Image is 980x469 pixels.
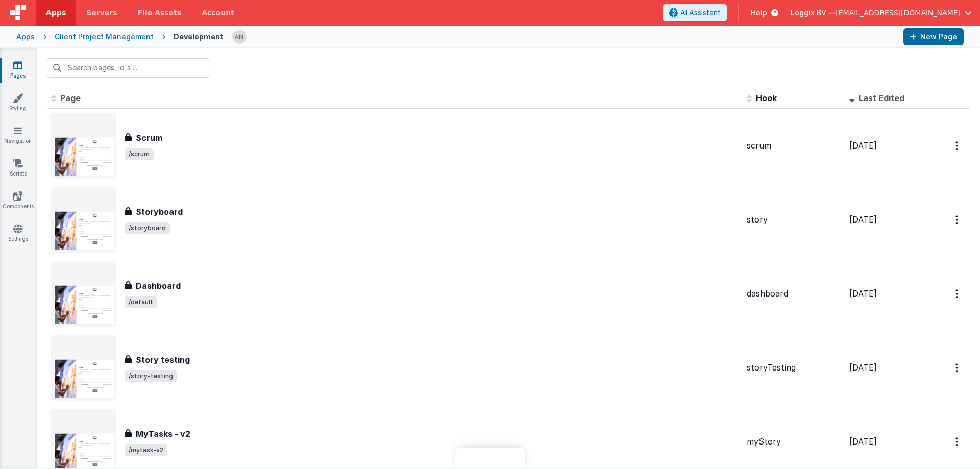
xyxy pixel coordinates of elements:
[747,362,841,374] div: storyTesting
[138,8,182,18] span: File Assets
[125,370,177,382] span: /story-testing
[125,296,157,308] span: /default
[849,288,877,299] span: [DATE]
[751,8,767,18] span: Help
[232,30,247,44] img: f1d78738b441ccf0e1fcb79415a71bae
[46,8,66,18] span: Apps
[903,28,964,45] button: New Page
[949,283,966,304] button: Options
[16,32,35,42] div: Apps
[849,140,877,151] span: [DATE]
[849,436,877,447] span: [DATE]
[949,209,966,230] button: Options
[949,357,966,378] button: Options
[949,431,966,452] button: Options
[136,428,190,440] h3: MyTasks - v2
[136,280,181,292] h3: Dashboard
[949,135,966,156] button: Options
[791,8,972,18] button: Loggix BV — [EMAIL_ADDRESS][DOMAIN_NAME]
[680,8,721,18] span: AI Assistant
[174,32,224,42] div: Development
[60,93,81,103] span: Page
[756,93,777,103] span: Hook
[791,8,836,18] span: Loggix BV —
[849,362,877,373] span: [DATE]
[859,93,904,103] span: Last Edited
[747,140,841,152] div: scrum
[125,148,154,160] span: /scrum
[125,222,170,234] span: /storyboard
[836,8,961,18] span: [EMAIL_ADDRESS][DOMAIN_NAME]
[747,436,841,448] div: myStory
[125,444,167,456] span: /mytask-v2
[86,8,117,18] span: Servers
[455,448,525,469] iframe: Marker.io feedback button
[136,206,183,218] h3: Storyboard
[747,214,841,226] div: story
[136,132,162,144] h3: Scrum
[663,4,727,21] button: AI Assistant
[136,354,190,366] h3: Story testing
[849,214,877,225] span: [DATE]
[47,58,210,78] input: Search pages, id's ...
[747,288,841,300] div: dashboard
[55,32,154,42] div: Client Project Management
